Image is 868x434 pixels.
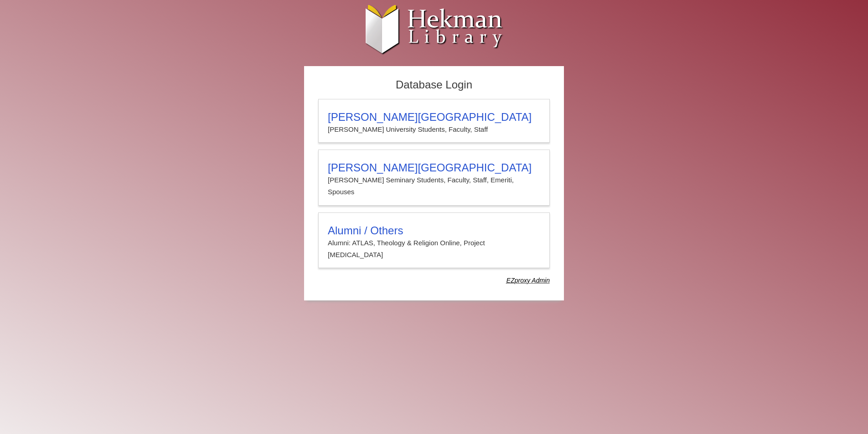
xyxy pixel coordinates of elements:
h3: [PERSON_NAME][GEOGRAPHIC_DATA] [328,161,540,174]
dfn: Use Alumni login [506,277,550,284]
summary: Alumni / OthersAlumni: ATLAS, Theology & Religion Online, Project [MEDICAL_DATA] [328,224,540,261]
p: Alumni: ATLAS, Theology & Religion Online, Project [MEDICAL_DATA] [328,237,540,261]
p: [PERSON_NAME] Seminary Students, Faculty, Staff, Emeriti, Spouses [328,174,540,198]
h3: Alumni / Others [328,224,540,237]
a: [PERSON_NAME][GEOGRAPHIC_DATA][PERSON_NAME] University Students, Faculty, Staff [318,99,550,143]
p: [PERSON_NAME] University Students, Faculty, Staff [328,124,540,135]
h3: [PERSON_NAME][GEOGRAPHIC_DATA] [328,111,540,124]
a: [PERSON_NAME][GEOGRAPHIC_DATA][PERSON_NAME] Seminary Students, Faculty, Staff, Emeriti, Spouses [318,150,550,206]
h2: Database Login [314,76,554,94]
